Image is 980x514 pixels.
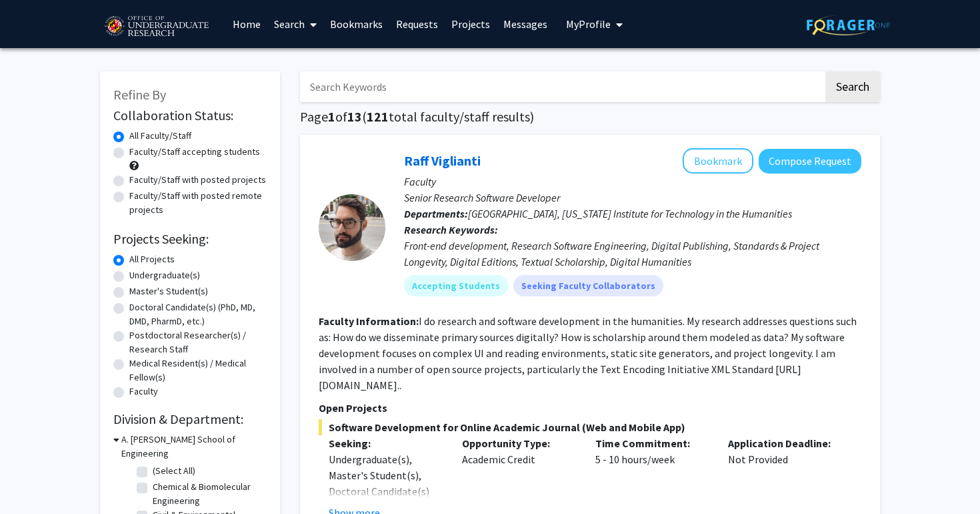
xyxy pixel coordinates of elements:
[113,231,267,247] h2: Projects Seeking:
[129,173,266,187] label: Faculty/Staff with posted projects
[807,15,890,35] img: ForagerOne Logo
[10,454,57,504] iframe: Chat
[759,149,861,174] button: Compose Request to Raff Viglianti
[328,108,335,125] span: 1
[468,207,792,220] span: [GEOGRAPHIC_DATA], [US_STATE] Institute for Technology in the Humanities
[300,71,823,102] input: Search Keywords
[404,223,498,236] b: Research Keywords:
[129,284,208,298] label: Master's Student(s)
[319,419,861,435] span: Software Development for Online Academic Journal (Web and Mobile App)
[389,1,445,47] a: Requests
[300,109,880,125] h1: Page of ( total faculty/staff results)
[329,435,442,451] p: Seeking:
[129,328,267,356] label: Postdoctoral Researcher(s) / Research Staff
[404,190,861,206] p: Senior Research Software Developer
[319,314,419,328] b: Faculty Information:
[129,384,158,399] label: Faculty
[683,148,753,174] button: Add Raff Viglianti to Bookmarks
[129,252,175,266] label: All Projects
[129,145,260,159] label: Faculty/Staff accepting students
[129,356,267,384] label: Medical Resident(s) / Medical Fellow(s)
[319,314,857,392] fg-read-more: I do research and software development in the humanities. My research addresses questions such as...
[153,464,195,478] label: (Select All)
[566,17,611,31] span: My Profile
[462,435,575,451] p: Opportunity Type:
[113,411,267,427] h2: Division & Department:
[153,480,263,508] label: Chemical & Biomolecular Engineering
[513,275,663,296] mat-chip: Seeking Faculty Collaborators
[113,86,166,103] span: Refine By
[113,107,267,123] h2: Collaboration Status:
[129,129,191,143] label: All Faculty/Staff
[319,400,861,416] p: Open Projects
[323,1,389,47] a: Bookmarks
[267,1,323,47] a: Search
[404,275,508,296] mat-chip: Accepting Students
[445,1,497,47] a: Projects
[497,1,554,47] a: Messages
[226,1,267,47] a: Home
[404,238,861,270] div: Front-end development, Research Software Engineering, Digital Publishing, Standards & Project Lon...
[129,300,267,328] label: Doctoral Candidate(s) (PhD, MD, DMD, PharmD, etc.)
[404,207,468,220] b: Departments:
[121,433,267,461] h3: A. [PERSON_NAME] School of Engineering
[367,108,389,125] span: 121
[404,174,861,190] p: Faculty
[129,268,200,282] label: Undergraduate(s)
[100,10,213,43] img: University of Maryland Logo
[347,108,362,125] span: 13
[404,152,481,169] a: Raff Viglianti
[595,435,709,451] p: Time Commitment:
[825,71,880,102] button: Search
[728,435,841,451] p: Application Deadline:
[129,189,267,217] label: Faculty/Staff with posted remote projects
